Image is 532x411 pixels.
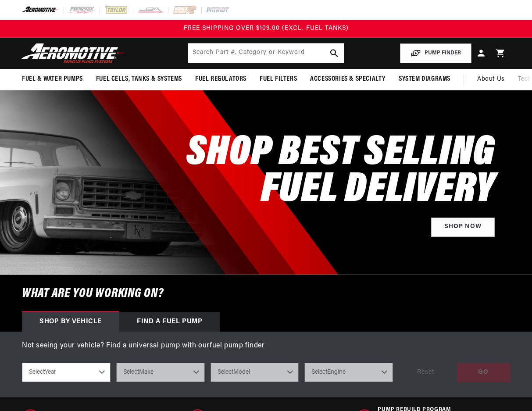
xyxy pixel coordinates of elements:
summary: Fuel Regulators [189,69,253,89]
span: Accessories & Specialty [310,75,386,84]
summary: Fuel Filters [253,69,303,89]
summary: Fuel Cells, Tanks & Systems [89,69,189,89]
img: Aeromotive [19,43,129,64]
span: Fuel Cells, Tanks & Systems [96,75,182,84]
input: Search by Part Number, Category or Keyword [188,43,344,63]
select: Model [211,363,299,382]
span: Fuel & Water Pumps [22,75,83,84]
summary: Accessories & Specialty [303,69,392,89]
span: Fuel Filters [260,75,297,84]
a: About Us [471,69,511,90]
button: PUMP FINDER [400,43,471,63]
div: Shop by vehicle [22,312,119,332]
a: Shop Now [431,218,495,237]
span: Fuel Regulators [195,75,246,84]
h2: SHOP BEST SELLING FUEL DELIVERY [186,135,495,209]
summary: System Diagrams [392,69,457,89]
p: Not seeing your vehicle? Find a universal pump with our [22,340,510,352]
select: Engine [304,363,393,382]
summary: Fuel & Water Pumps [15,69,89,89]
button: search button [325,43,344,63]
div: Find a Fuel Pump [119,312,220,332]
select: Year [22,363,111,382]
span: About Us [477,76,505,82]
span: FREE SHIPPING OVER $109.00 (EXCL. FUEL TANKS) [184,25,349,32]
span: System Diagrams [399,75,450,84]
select: Make [116,363,205,382]
a: fuel pump finder [210,342,265,349]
